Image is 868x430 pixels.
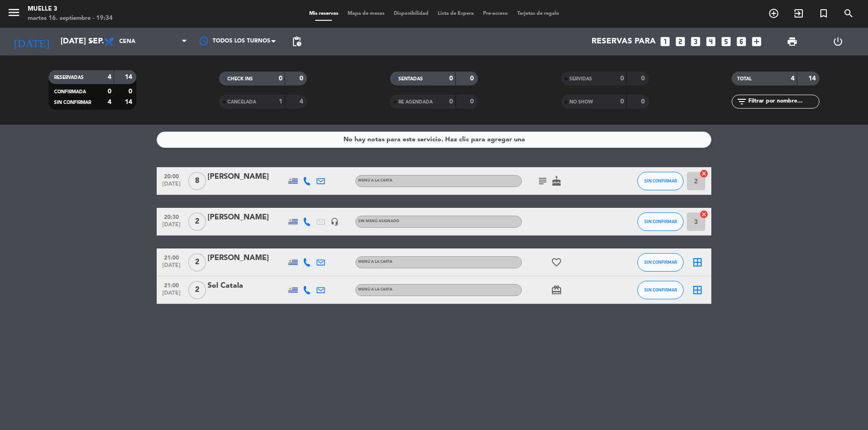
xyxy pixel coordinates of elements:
span: Pre-acceso [478,11,513,16]
i: favorite_border [551,257,562,268]
i: add_circle_outline [768,8,779,19]
span: SIN CONFIRMAR [644,260,677,265]
i: cake [551,176,562,187]
button: SIN CONFIRMAR [637,253,684,272]
span: Disponibilidad [389,11,433,16]
i: filter_list [736,96,747,107]
span: Lista de Espera [433,11,478,16]
strong: 14 [808,75,818,82]
span: 20:00 [160,170,183,181]
button: SIN CONFIRMAR [637,212,684,231]
span: RE AGENDADA [398,100,433,104]
span: 2 [188,253,206,272]
i: exit_to_app [793,8,804,19]
strong: 0 [641,75,647,82]
div: martes 16. septiembre - 19:34 [28,14,113,23]
div: Sol Catala [208,280,286,292]
strong: 0 [449,75,453,82]
i: menu [7,6,21,19]
strong: 0 [128,88,134,95]
i: card_giftcard [551,285,562,296]
i: cancel [699,169,709,178]
span: NO SHOW [569,100,593,104]
span: Mis reservas [305,11,343,16]
span: 21:00 [160,252,183,262]
strong: 0 [470,98,476,105]
span: [DATE] [160,262,183,273]
span: Cena [119,38,135,45]
input: Filtrar por nombre... [747,97,819,107]
span: pending_actions [291,36,302,47]
div: [PERSON_NAME] [208,212,286,224]
i: turned_in_not [818,8,829,19]
span: CONFIRMADA [54,90,86,94]
strong: 4 [791,75,795,82]
span: [DATE] [160,290,183,301]
strong: 0 [470,75,476,82]
div: [PERSON_NAME] [208,252,286,264]
div: No hay notas para este servicio. Haz clic para agregar una [343,134,525,145]
strong: 0 [300,75,305,82]
span: CHECK INS [227,77,253,81]
i: [DATE] [7,31,56,52]
span: MENÚ A LA CARTA [358,260,392,264]
span: SIN CONFIRMAR [644,178,677,183]
span: 2 [188,212,206,231]
strong: 0 [620,75,624,82]
strong: 0 [108,88,111,95]
span: [DATE] [160,181,183,192]
i: subject [537,176,548,187]
div: [PERSON_NAME] [208,171,286,183]
span: print [787,36,798,47]
span: Reservas para [592,37,656,46]
i: arrow_drop_down [86,36,97,47]
span: SERVIDAS [569,77,592,81]
strong: 14 [125,99,134,105]
span: MENÚ A LA CARTA [358,179,392,182]
strong: 4 [108,74,111,80]
span: SIN CONFIRMAR [644,287,677,292]
span: SIN CONFIRMAR [644,219,677,224]
button: SIN CONFIRMAR [637,281,684,299]
span: Mapa de mesas [343,11,389,16]
i: search [843,8,854,19]
strong: 0 [641,98,647,105]
i: border_all [692,257,703,268]
span: SIN CONFIRMAR [54,100,91,105]
div: LOG OUT [815,28,862,55]
i: looks_3 [690,36,702,48]
button: SIN CONFIRMAR [637,172,684,190]
span: SENTADAS [398,77,423,81]
span: TOTAL [737,77,752,81]
i: cancel [699,210,709,219]
i: power_settings_new [832,36,844,47]
strong: 0 [620,98,624,105]
strong: 1 [279,98,282,105]
i: looks_one [659,36,671,48]
span: 20:30 [160,211,183,222]
strong: 4 [108,99,111,105]
i: border_all [692,285,703,296]
i: headset_mic [330,218,339,226]
i: looks_6 [735,36,747,48]
strong: 4 [300,98,305,105]
span: RESERVADAS [54,75,84,80]
span: Sin menú asignado [358,219,399,223]
span: 21:00 [160,279,183,290]
span: [DATE] [160,222,183,232]
span: 2 [188,281,206,299]
i: looks_4 [705,36,717,48]
span: 8 [188,172,206,190]
strong: 0 [449,98,453,105]
div: Muelle 3 [28,5,113,14]
span: Tarjetas de regalo [513,11,564,16]
i: looks_5 [720,36,732,48]
i: looks_two [674,36,686,48]
span: CANCELADA [227,100,256,104]
strong: 14 [125,74,134,80]
span: MENÚ A LA CARTA [358,288,392,291]
i: add_box [751,36,763,48]
strong: 0 [279,75,282,82]
button: menu [7,6,21,23]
